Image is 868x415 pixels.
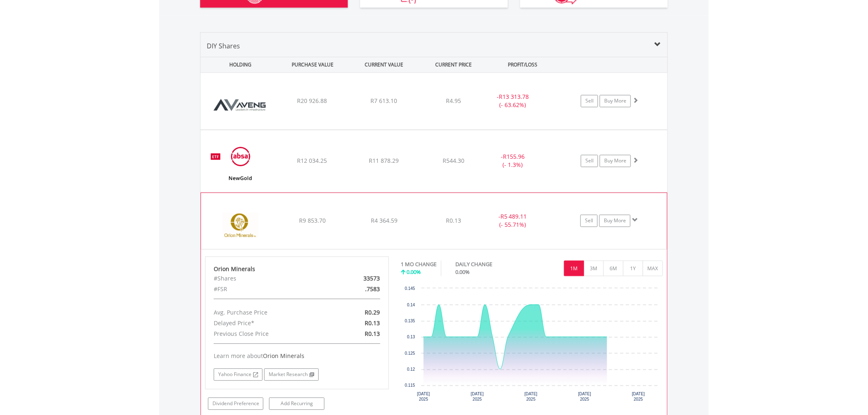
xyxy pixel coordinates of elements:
[643,261,663,276] button: MAX
[500,213,527,221] span: R5 489.11
[369,157,399,165] span: R11 878.29
[632,392,645,402] text: [DATE] 2025
[371,217,397,225] span: R4 364.59
[407,269,421,276] span: 0.00%
[214,369,263,381] a: Yahoo Finance
[208,318,327,329] div: Delayed Price*
[365,309,380,317] span: R0.29
[205,141,275,190] img: EQU.ZA.GLD.png
[365,319,380,327] span: R0.13
[503,153,525,161] span: R155.96
[407,335,415,340] text: 0.13
[205,83,275,128] img: EQU.ZA.AEG.png
[401,261,437,269] div: 1 MO CHANGE
[417,392,430,402] text: [DATE] 2025
[208,329,327,340] div: Previous Close Price
[207,41,240,50] span: DIY Shares
[264,369,319,381] a: Market Research
[581,95,598,107] a: Sell
[456,261,521,269] div: DAILY CHANGE
[421,57,486,73] div: CURRENT PRICE
[201,57,276,73] div: HOLDING
[584,261,604,276] button: 3M
[404,383,415,388] text: 0.115
[446,97,461,105] span: R4.95
[208,274,327,284] div: #Shares
[214,265,380,274] div: Orion Minerals
[599,215,630,227] a: Buy More
[404,319,415,324] text: 0.135
[499,93,529,101] span: R13 313.78
[297,97,327,105] span: R20 926.88
[371,97,397,105] span: R7 613.10
[327,284,386,295] div: .7583
[214,352,380,360] div: Learn more about
[482,213,544,229] div: - (- 55.71%)
[208,284,327,295] div: #FSR
[404,287,415,291] text: 0.145
[297,157,327,165] span: R12 034.25
[269,398,324,410] a: Add Recurring
[446,217,461,225] span: R0.13
[482,93,544,109] div: - (- 63.62%)
[299,217,326,225] span: R9 853.70
[471,392,484,402] text: [DATE] 2025
[623,261,643,276] button: 1Y
[277,57,347,73] div: PURCHASE VALUE
[482,153,544,169] div: - (- 1.3%)
[603,261,624,276] button: 6M
[263,352,304,360] span: Orion Minerals
[600,155,631,167] a: Buy More
[205,203,276,248] img: EQU.ZA.ORN.png
[349,57,419,73] div: CURRENT VALUE
[407,303,415,308] text: 0.14
[407,367,415,372] text: 0.12
[524,392,537,402] text: [DATE] 2025
[208,398,263,410] a: Dividend Preference
[327,274,386,284] div: 33573
[456,269,470,276] span: 0.00%
[578,392,591,402] text: [DATE] 2025
[401,285,663,408] div: Chart. Highcharts interactive chart.
[488,57,558,73] div: PROFIT/LOSS
[564,261,584,276] button: 1M
[600,95,631,107] a: Buy More
[401,285,663,408] svg: Interactive chart
[208,308,327,318] div: Avg. Purchase Price
[404,351,415,356] text: 0.125
[580,215,598,227] a: Sell
[365,330,380,338] span: R0.13
[581,155,598,167] a: Sell
[443,157,464,165] span: R544.30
